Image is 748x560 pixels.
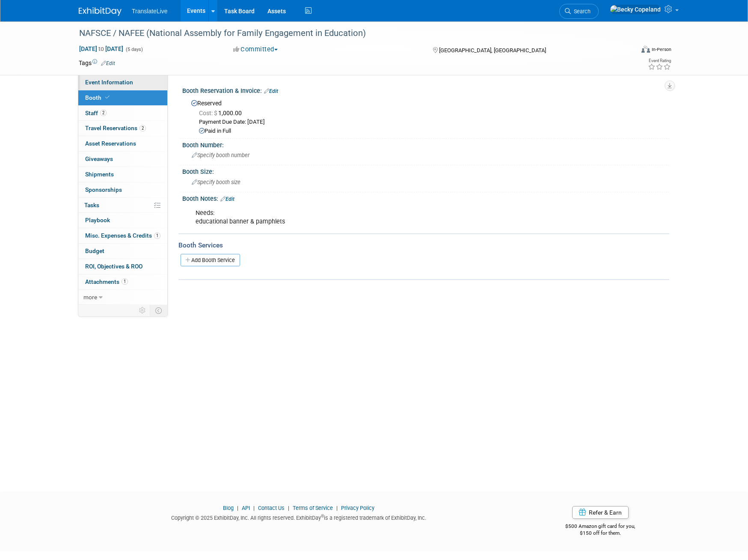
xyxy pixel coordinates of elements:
span: Sponsorships [85,186,122,193]
div: Paid in Full [199,127,663,135]
a: Asset Reservations [78,136,167,151]
a: Attachments1 [78,274,167,289]
span: | [286,505,291,511]
span: Budget [85,247,104,254]
a: Event Information [78,75,167,90]
span: Asset Reservations [85,140,136,147]
a: Budget [78,244,167,259]
a: Sponsorships [78,182,167,197]
a: Travel Reservations2 [78,121,167,136]
span: (5 days) [125,47,143,52]
span: Shipments [85,171,114,178]
div: In-Person [651,46,671,53]
div: Reserved [189,97,663,135]
span: 1 [154,232,160,239]
a: Blog [223,505,234,511]
i: Booth reservation complete [105,95,110,100]
span: | [235,505,240,511]
a: more [78,290,167,305]
span: Booth [85,94,111,101]
div: Copyright © 2025 ExhibitDay, Inc. All rights reserved. ExhibitDay is a registered trademark of Ex... [79,512,519,522]
a: Edit [220,196,234,202]
a: Search [559,4,599,19]
span: ROI, Objectives & ROO [85,263,142,270]
span: 1,000.00 [199,110,245,116]
a: Booth [78,90,167,105]
div: Event Rating [648,59,671,63]
a: Tasks [78,198,167,213]
a: Misc. Expenses & Credits1 [78,228,167,243]
span: Misc. Expenses & Credits [85,232,160,239]
span: Attachments [85,278,128,285]
span: Playbook [85,217,110,223]
td: Personalize Event Tab Strip [135,305,150,316]
img: ExhibitDay [79,7,122,16]
img: Format-Inperson.png [641,46,650,53]
div: $500 Amazon gift card for you, [531,517,670,537]
a: ROI, Objectives & ROO [78,259,167,274]
a: Playbook [78,213,167,228]
span: Event Information [85,79,133,86]
td: Tags [79,59,115,67]
a: Contact Us [258,505,285,511]
div: Booth Notes: [182,192,669,203]
a: API [242,505,250,511]
sup: ® [321,514,324,518]
a: Giveaways [78,152,167,167]
a: Refer & Earn [572,506,629,519]
a: Privacy Policy [341,505,374,511]
span: Cost: $ [199,110,218,116]
a: Edit [264,88,278,94]
div: Event Format [583,45,671,57]
div: Booth Reservation & Invoice: [182,84,669,95]
span: 2 [140,125,146,131]
span: Specify booth number [192,152,249,158]
div: Booth Size: [182,165,669,176]
a: Edit [101,60,115,66]
span: [DATE] [DATE] [79,45,124,53]
span: Travel Reservations [85,125,146,131]
span: TranslateLive [132,8,168,15]
span: [GEOGRAPHIC_DATA], [GEOGRAPHIC_DATA] [439,47,546,54]
span: Giveaways [85,155,113,162]
span: Tasks [84,202,99,209]
img: Becky Copeland [610,5,661,14]
span: to [97,45,105,52]
span: Staff [85,110,107,116]
div: $150 off for them. [531,530,670,537]
div: Booth Number: [182,139,669,149]
span: 2 [100,110,107,116]
a: Terms of Service [293,505,333,511]
span: 1 [122,278,128,285]
a: Staff2 [78,106,167,121]
div: Needs: educational banner & pamphlets [190,205,575,230]
span: | [251,505,257,511]
a: Shipments [78,167,167,182]
button: Committed [230,45,281,54]
div: Booth Services [178,241,669,250]
span: | [334,505,340,511]
a: Add Booth Service [181,254,240,266]
span: Specify booth size [192,179,240,185]
span: more [83,294,97,301]
span: Search [571,8,591,15]
div: Payment Due Date: [DATE] [199,118,663,126]
div: NAFSCE / NAFEE (National Assembly for Family Engagement in Education) [76,26,621,41]
td: Toggle Event Tabs [150,305,168,316]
